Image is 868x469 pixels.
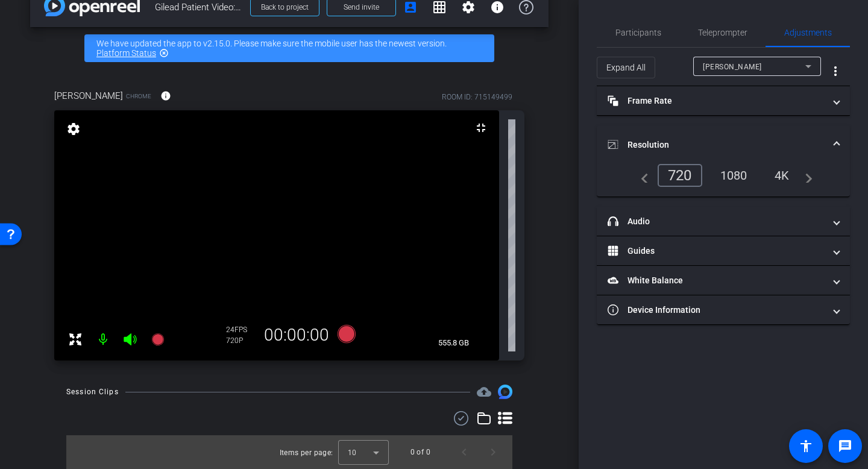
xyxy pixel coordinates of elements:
span: FPS [234,326,247,334]
mat-panel-title: Device Information [608,304,825,316]
span: Expand All [606,56,646,79]
div: Items per page: [280,447,333,459]
button: Previous page [450,438,479,467]
button: Expand All [597,57,655,78]
mat-expansion-panel-header: Guides [597,236,850,265]
span: 555.8 GB [434,336,473,350]
mat-expansion-panel-header: Frame Rate [597,86,850,115]
button: Next page [479,438,508,467]
span: Destinations for your clips [477,385,491,399]
span: Chrome [126,92,151,101]
span: [PERSON_NAME] [54,89,123,102]
mat-icon: fullscreen_exit [474,121,488,135]
mat-expansion-panel-header: White Balance [597,266,850,295]
span: Adjustments [784,28,832,37]
div: We have updated the app to v2.15.0. Please make sure the mobile user has the newest version. [84,34,494,62]
div: 720 [658,164,702,187]
mat-icon: settings [65,122,82,136]
mat-expansion-panel-header: Device Information [597,295,850,324]
mat-panel-title: White Balance [608,274,825,287]
span: Participants [615,28,661,37]
span: Back to project [261,3,309,11]
mat-icon: accessibility [799,439,813,453]
mat-icon: more_vert [828,64,843,78]
span: [PERSON_NAME] [703,63,762,71]
mat-icon: highlight_off [159,48,169,58]
mat-panel-title: Resolution [608,139,825,151]
mat-panel-title: Frame Rate [608,95,825,107]
span: Send invite [344,2,379,12]
mat-panel-title: Audio [608,215,825,228]
button: More Options for Adjustments Panel [821,57,850,86]
mat-icon: cloud_upload [477,385,491,399]
img: Session clips [498,385,512,399]
div: 24 [226,325,256,335]
div: 1080 [711,165,756,186]
a: Platform Status [96,48,156,58]
mat-expansion-panel-header: Audio [597,207,850,236]
mat-icon: message [838,439,852,453]
div: 4K [766,165,799,186]
div: 720P [226,336,256,345]
div: 0 of 0 [410,446,430,458]
div: ROOM ID: 715149499 [442,92,512,102]
div: Resolution [597,164,850,197]
mat-panel-title: Guides [608,245,825,257]
mat-icon: info [160,90,171,101]
span: Teleprompter [698,28,747,37]
mat-icon: navigate_next [798,168,813,183]
mat-icon: navigate_before [634,168,649,183]
div: Session Clips [66,386,119,398]
div: 00:00:00 [256,325,337,345]
mat-expansion-panel-header: Resolution [597,125,850,164]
